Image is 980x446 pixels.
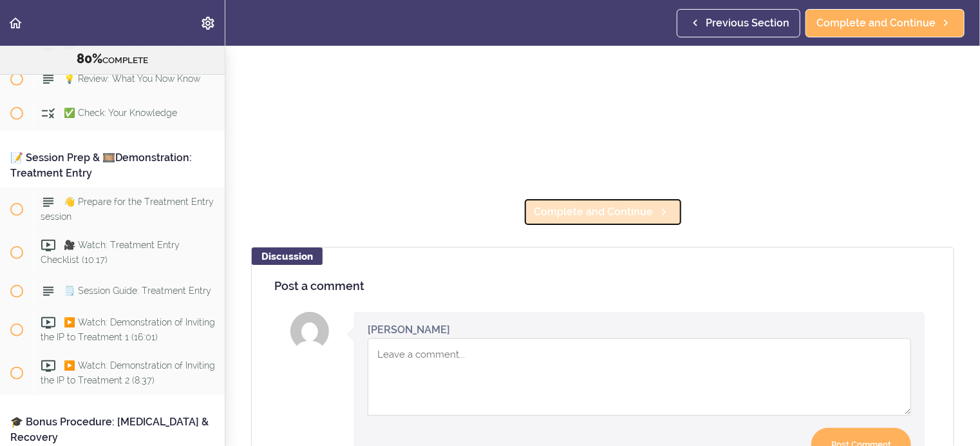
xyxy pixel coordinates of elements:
[806,9,965,37] a: Complete and Continue
[368,338,911,416] textarea: Comment box
[274,280,931,293] h4: Post a comment
[64,108,177,118] span: ✅ Check: Your Knowledge
[8,15,23,31] svg: Back to course curriculum
[16,51,209,68] div: COMPLETE
[706,15,789,31] span: Previous Section
[64,286,211,296] span: 🗒️ Session Guide: Treatment Entry
[816,15,936,31] span: Complete and Continue
[677,9,800,37] a: Previous Section
[41,360,215,385] span: ▶️ Watch: Demonstration of Inviting the IP to Treatment 2 (8:37)
[41,317,215,342] span: ▶️ Watch: Demonstration of Inviting the IP to Treatment 1 (16:01)
[368,322,450,337] div: [PERSON_NAME]
[64,73,200,84] span: 💡 Review: What You Now Know
[41,197,214,222] span: 👋 Prepare for the Treatment Entry session
[252,247,323,265] div: Discussion
[77,51,102,66] span: 80%
[200,15,216,31] svg: Settings Menu
[290,312,329,351] img: Laurie Santiago-Hoooper
[41,240,180,265] span: 🎥 Watch: Treatment Entry Checklist (10:17)
[523,198,683,226] a: Complete and Continue
[534,204,654,220] span: Complete and Continue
